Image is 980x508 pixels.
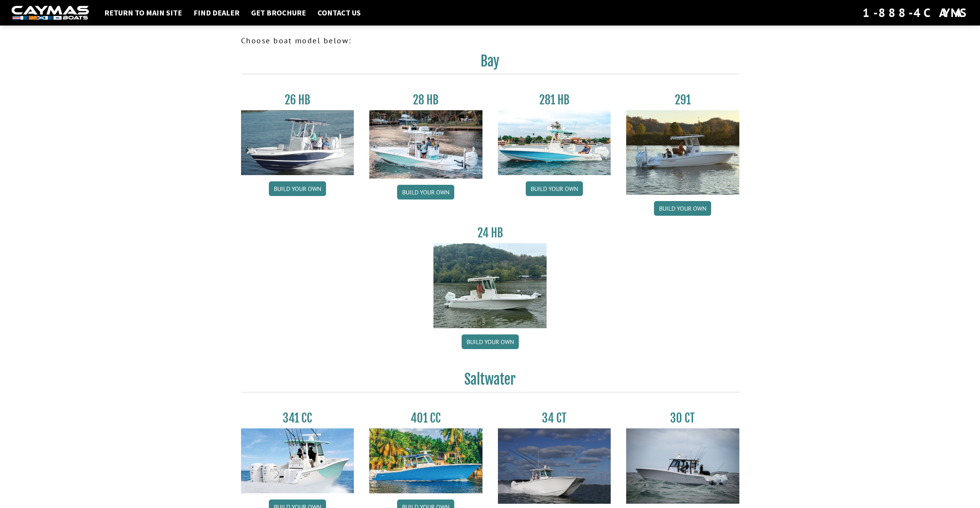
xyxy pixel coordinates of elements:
a: Get Brochure [247,8,310,18]
a: Build your own [397,185,454,199]
img: 401CC_thumb.pg.jpg [369,428,482,493]
h2: Saltwater [241,371,739,392]
h3: 341 CC [241,411,354,425]
h2: Bay [241,53,739,74]
img: 28_hb_thumbnail_for_caymas_connect.jpg [369,110,482,179]
a: Build your own [269,181,326,196]
img: 291_Thumbnail.jpg [626,110,739,195]
img: 30_CT_photo_shoot_for_caymas_connect.jpg [626,428,739,504]
h3: 26 HB [241,93,354,107]
a: Return to main site [100,8,186,18]
a: Build your own [462,334,519,349]
h3: 281 HB [498,93,611,107]
h3: 34 CT [498,411,611,425]
img: Caymas_34_CT_pic_1.jpg [498,428,611,504]
div: 1-888-4CAYMAS [863,4,968,21]
h3: 28 HB [369,93,482,107]
a: Find Dealer [190,8,243,18]
h3: 24 HB [433,226,547,240]
img: 24_HB_thumbnail.jpg [433,243,547,328]
a: Build your own [654,201,711,216]
img: white-logo-c9c8dbefe5ff5ceceb0f0178aa75bf4bb51f6bca0971e226c86eb53dfe498488.png [12,6,89,20]
img: 341CC-thumbjpg.jpg [241,428,354,493]
img: 28-hb-twin.jpg [498,110,611,175]
p: Choose boat model below: [241,35,739,46]
img: 26_new_photo_resized.jpg [241,110,354,175]
a: Build your own [526,181,583,196]
h3: 291 [626,93,739,107]
h3: 30 CT [626,411,739,425]
a: Contact Us [314,8,365,18]
h3: 401 CC [369,411,482,425]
